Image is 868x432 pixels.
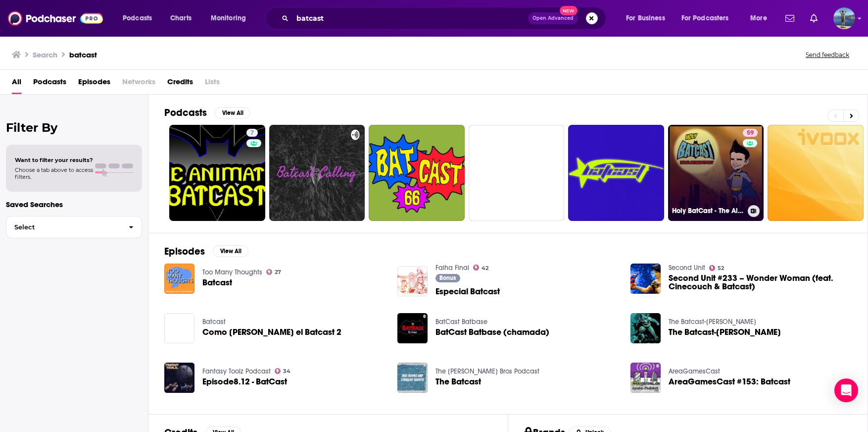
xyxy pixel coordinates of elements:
button: open menu [743,10,779,26]
img: Como Robar el Batcast 2 [164,313,194,343]
a: Batcast [202,278,232,287]
span: Bonus [439,275,456,281]
a: The Sheerin Bros Podcast [435,367,539,376]
span: Charts [170,11,192,25]
button: View All [213,245,248,257]
button: View All [215,107,250,119]
p: Saved Searches [6,200,142,209]
span: 59 [747,128,754,138]
a: Batcast [202,318,226,326]
a: All [12,74,21,94]
div: Search podcasts, credits, & more... [275,7,616,30]
button: Open AdvancedNew [528,12,578,24]
div: Open Intercom Messenger [834,378,858,402]
a: Too Many Thoughts [202,268,262,276]
a: The Batcast [435,378,481,386]
span: For Podcasters [681,11,729,25]
img: The Batcast [397,363,428,393]
a: PodcastsView All [164,107,250,119]
span: Want to filter your results? [15,157,93,163]
button: Show profile menu [833,7,855,29]
span: 34 [283,369,290,374]
img: Batcast [164,264,194,294]
span: Choose a tab above to access filters. [15,166,93,180]
button: Send feedback [803,51,852,59]
span: The Batcast-[PERSON_NAME] [669,328,781,336]
img: The Batcast-Luke Chapman [630,313,661,343]
a: Show notifications dropdown [806,10,821,27]
h3: batcast [69,50,97,59]
a: 59 [743,129,758,137]
span: Como [PERSON_NAME] el Batcast 2 [202,328,341,336]
a: Fantasy Toolz Podcast [202,367,271,376]
a: 27 [266,269,282,275]
span: Credits [167,74,193,94]
span: 27 [275,270,281,274]
button: open menu [619,10,677,26]
h3: Search [33,50,57,59]
a: Como Robar el Batcast 2 [202,328,341,336]
a: 52 [709,265,724,271]
span: 7 [250,128,254,138]
a: Especial Batcast [435,287,500,296]
a: EpisodesView All [164,245,248,258]
span: 42 [482,266,488,270]
a: Second Unit [669,264,705,272]
span: Monitoring [211,11,246,25]
a: AreaGamesCast [669,367,720,376]
a: The Batcast-Luke Chapman [669,328,781,336]
button: open menu [204,10,259,26]
button: open menu [116,10,165,26]
a: Episodes [78,74,110,94]
img: Episode8.12 - BatCast [164,363,194,393]
a: The Batcast-Luke Chapman [669,318,756,326]
span: 52 [718,266,724,270]
img: AreaGamesCast #153: Batcast [630,363,661,393]
a: 7 [246,129,258,137]
a: Falha Final [435,264,469,272]
a: 7 [169,125,265,221]
a: Episode8.12 - BatCast [202,378,287,386]
span: Lists [205,74,220,94]
span: Podcasts [123,11,152,25]
span: For Business [626,11,665,25]
h2: Filter By [6,120,142,135]
a: 34 [275,368,291,374]
span: More [750,11,767,25]
span: Open Advanced [532,16,574,21]
button: open menu [675,10,743,26]
img: BatCast Batbase (chamada) [397,313,428,343]
span: New [560,6,578,15]
img: Second Unit #233 – Wonder Woman (feat. Cinecouch & Batcast) [630,264,661,294]
a: Podcasts [33,74,66,94]
span: Logged in as matt44812 [833,7,855,29]
a: 59Holy BatCast - The All Batman Podcast [668,125,764,221]
button: Select [6,216,142,238]
h2: Podcasts [164,107,207,119]
a: Second Unit #233 – Wonder Woman (feat. Cinecouch & Batcast) [669,274,852,291]
span: AreaGamesCast #153: Batcast [669,378,790,386]
input: Search podcasts, credits, & more... [292,10,528,26]
img: Podchaser - Follow, Share and Rate Podcasts [8,9,103,28]
a: Show notifications dropdown [781,10,798,27]
a: 42 [473,265,489,270]
a: Charts [164,10,197,26]
span: Networks [122,74,155,94]
img: User Profile [833,7,855,29]
span: BatCast Batbase (chamada) [435,328,549,336]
